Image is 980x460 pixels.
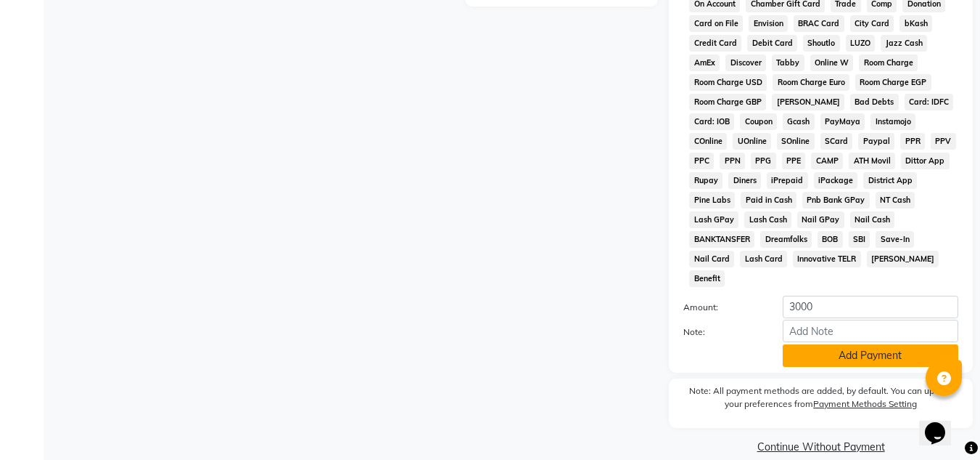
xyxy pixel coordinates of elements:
[720,153,745,169] span: PPN
[814,172,858,189] span: iPackage
[855,74,931,91] span: Room Charge EGP
[811,153,843,169] span: CAMP
[803,35,840,52] span: Shoutlo
[876,192,915,209] span: NT Cash
[813,398,917,411] label: Payment Methods Setting
[850,15,894,32] span: City Card
[849,153,895,169] span: ATH Movil
[760,231,812,248] span: Dreamfolks
[905,94,954,110] span: Card: IDFC
[810,55,854,71] span: Online W
[689,192,735,209] span: Pine Labs
[689,74,767,91] span: Room Charge USD
[783,320,958,342] input: Add Note
[773,74,849,91] span: Room Charge Euro
[728,172,761,189] span: Diners
[802,192,870,209] span: Pnb Bank GPay
[859,55,918,71] span: Room Charge
[858,133,894,150] span: Paypal
[672,440,970,455] a: Continue Without Payment
[683,384,958,416] label: Note: All payment methods are added, by default. You can update your preferences from
[870,113,915,130] span: Instamojo
[747,35,797,52] span: Debit Card
[689,251,734,267] span: Nail Card
[901,153,950,169] span: Dittor App
[850,211,895,228] span: Nail Cash
[751,153,776,169] span: PPG
[777,133,815,150] span: SOnline
[850,94,899,110] span: Bad Debts
[783,344,958,367] button: Add Payment
[772,55,804,71] span: Tabby
[689,113,734,130] span: Card: IOB
[725,55,766,71] span: Discover
[820,133,853,150] span: SCard
[672,301,771,314] label: Amount:
[863,172,917,189] span: District App
[899,15,932,32] span: bKash
[818,231,843,248] span: BOB
[783,113,815,130] span: Gcash
[931,133,956,150] span: PPV
[689,133,727,150] span: COnline
[782,153,806,169] span: PPE
[900,133,925,150] span: PPR
[733,133,771,150] span: UOnline
[767,172,808,189] span: iPrepaid
[772,94,844,110] span: [PERSON_NAME]
[689,94,766,110] span: Room Charge GBP
[846,35,876,52] span: LUZO
[783,296,958,318] input: Amount
[689,35,741,52] span: Credit Card
[740,113,777,130] span: Coupon
[794,15,844,32] span: BRAC Card
[689,211,738,228] span: Lash GPay
[797,211,844,228] span: Nail GPay
[876,231,914,248] span: Save-In
[741,192,796,209] span: Paid in Cash
[793,251,861,267] span: Innovative TELR
[689,55,720,71] span: AmEx
[881,35,927,52] span: Jazz Cash
[749,15,788,32] span: Envision
[689,231,754,248] span: BANKTANSFER
[689,270,725,287] span: Benefit
[867,251,939,267] span: [PERSON_NAME]
[672,326,771,339] label: Note:
[744,211,791,228] span: Lash Cash
[849,231,870,248] span: SBI
[689,15,743,32] span: Card on File
[689,153,714,169] span: PPC
[689,172,722,189] span: Rupay
[919,402,965,445] iframe: chat widget
[820,113,865,130] span: PayMaya
[740,251,787,267] span: Lash Card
